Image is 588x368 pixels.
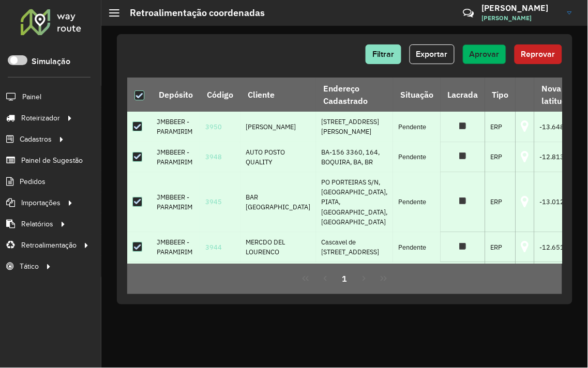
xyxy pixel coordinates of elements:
[21,113,60,124] span: Roteirizador
[32,55,70,68] label: Simulação
[534,78,582,112] th: Nova latitude
[152,142,200,172] td: JMBBEER - PARAMIRIM
[20,176,46,187] span: Pedidos
[316,142,393,172] td: BA-156 3360, 164, BOQUIRA, BA, BR
[21,219,53,229] span: Relatórios
[534,112,582,142] td: -13.648847
[482,13,560,23] span: [PERSON_NAME]
[534,172,582,232] td: -13.0122
[240,262,316,292] td: GILZA MARQUES DE OL
[470,50,500,58] span: Aprovar
[393,172,440,232] td: Pendente
[521,50,555,58] span: Reprovar
[482,3,560,13] h3: [PERSON_NAME]
[463,44,506,64] button: Aprovar
[485,112,516,142] td: ERP
[485,262,516,292] td: ERP
[393,112,440,142] td: Pendente
[152,262,200,292] td: JMBBEER - PARAMIRIM
[316,172,393,232] td: PO PORTEIRAS S/N, [GEOGRAPHIC_DATA], PIATA, [GEOGRAPHIC_DATA], [GEOGRAPHIC_DATA]
[21,155,83,166] span: Painel de Sugestão
[240,112,316,142] td: [PERSON_NAME]
[152,172,200,232] td: JMBBEER - PARAMIRIM
[20,134,52,145] span: Cadastros
[21,197,61,208] span: Importações
[441,78,485,112] th: Lacrada
[316,232,393,262] td: Cascavel de [STREET_ADDRESS]
[372,50,395,58] span: Filtrar
[316,112,393,142] td: [STREET_ADDRESS][PERSON_NAME]
[485,172,516,232] td: ERP
[534,142,582,172] td: -12.813515
[20,261,39,272] span: Tático
[416,50,448,58] span: Exportar
[200,78,240,112] th: Código
[515,44,562,64] button: Reprovar
[366,44,401,64] button: Filtrar
[393,142,440,172] td: Pendente
[316,78,393,112] th: Endereço Cadastrado
[316,262,393,292] td: [STREET_ADDRESS][PERSON_NAME]
[534,262,582,292] td: -13.129631
[152,112,200,142] td: JMBBEER - PARAMIRIM
[205,197,222,206] a: 3945
[152,78,200,112] th: Depósito
[393,232,440,262] td: Pendente
[457,2,479,24] a: Contato Rápido
[485,232,516,262] td: ERP
[485,142,516,172] td: ERP
[393,262,440,292] td: Pendente
[240,172,316,232] td: BAR [GEOGRAPHIC_DATA]
[410,44,455,64] button: Exportar
[485,78,516,112] th: Tipo
[21,240,77,251] span: Retroalimentação
[240,78,316,112] th: Cliente
[393,78,440,112] th: Situação
[240,142,316,172] td: AUTO POSTO QUALITY
[22,91,41,102] span: Painel
[119,7,265,19] h2: Retroalimentação coordenadas
[335,269,355,288] button: 1
[240,232,316,262] td: MERCDO DEL LOURENCO
[205,243,222,252] a: 3944
[152,232,200,262] td: JMBBEER - PARAMIRIM
[205,122,222,131] a: 3950
[205,152,222,161] a: 3948
[534,232,582,262] td: -12.651755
